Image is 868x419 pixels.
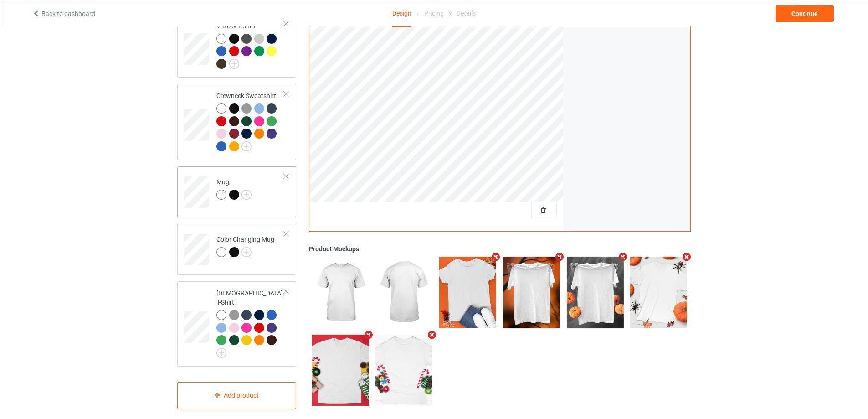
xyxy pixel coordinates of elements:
[216,348,226,358] img: svg+xml;base64,PD94bWwgdmVyc2lvbj0iMS4wIiBlbmNvZGluZz0iVVRGLTgiPz4KPHN2ZyB3aWR0aD0iMjJweCIgaGVpZ2...
[309,244,691,253] div: Product Mockups
[392,0,411,27] div: Design
[363,330,374,340] i: Remove mockup
[177,224,296,275] div: Color Changing Mug
[216,289,284,355] div: [DEMOGRAPHIC_DATA] T-Shirt
[439,257,496,328] img: regular.jpg
[503,257,560,328] img: regular.jpg
[617,253,629,262] i: Remove mockup
[229,59,239,69] img: svg+xml;base64,PD94bWwgdmVyc2lvbj0iMS4wIiBlbmNvZGluZz0iVVRGLTgiPz4KPHN2ZyB3aWR0aD0iMjJweCIgaGVpZ2...
[490,253,502,262] i: Remove mockup
[567,257,624,328] img: regular.jpg
[177,14,296,78] div: V-Neck T-Shirt
[32,10,95,17] a: Back to dashboard
[681,253,693,262] i: Remove mockup
[177,84,296,160] div: Crewneck Sweatshirt
[241,247,252,257] img: svg+xml;base64,PD94bWwgdmVyc2lvbj0iMS4wIiBlbmNvZGluZz0iVVRGLTgiPz4KPHN2ZyB3aWR0aD0iMjJweCIgaGVpZ2...
[216,177,252,199] div: Mug
[375,335,432,406] img: regular.jpg
[457,0,476,26] div: Details
[177,281,296,367] div: [DEMOGRAPHIC_DATA] T-Shirt
[776,5,834,22] div: Continue
[177,166,296,217] div: Mug
[375,257,432,328] img: regular.jpg
[312,257,369,328] img: regular.jpg
[177,382,296,409] div: Add product
[216,235,274,257] div: Color Changing Mug
[554,253,565,262] i: Remove mockup
[630,257,687,328] img: regular.jpg
[216,91,284,150] div: Crewneck Sweatshirt
[312,335,369,406] img: regular.jpg
[426,330,438,340] i: Remove mockup
[424,0,444,26] div: Pricing
[241,141,252,151] img: svg+xml;base64,PD94bWwgdmVyc2lvbj0iMS4wIiBlbmNvZGluZz0iVVRGLTgiPz4KPHN2ZyB3aWR0aD0iMjJweCIgaGVpZ2...
[216,21,284,68] div: V-Neck T-Shirt
[241,190,252,200] img: svg+xml;base64,PD94bWwgdmVyc2lvbj0iMS4wIiBlbmNvZGluZz0iVVRGLTgiPz4KPHN2ZyB3aWR0aD0iMjJweCIgaGVpZ2...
